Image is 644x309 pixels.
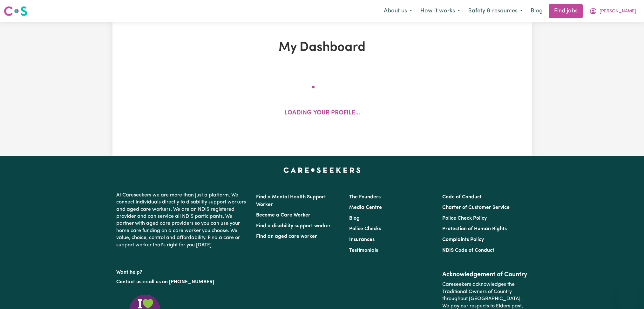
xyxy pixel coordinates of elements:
a: NDIS Code of Conduct [442,248,494,253]
a: Find jobs [549,4,583,18]
a: Protection of Human Rights [442,226,507,231]
a: Media Centre [349,205,382,210]
h1: My Dashboard [186,40,458,55]
span: [PERSON_NAME] [600,8,636,15]
a: Contact us [116,279,141,285]
a: The Founders [349,195,381,200]
p: At Careseekers we are more than just a platform. We connect individuals directly to disability su... [116,189,248,251]
a: Blog [349,216,360,221]
p: Want help? [116,266,248,276]
p: Loading your profile... [284,109,360,118]
a: call us on [PHONE_NUMBER] [146,279,214,285]
iframe: Button to launch messaging window [619,284,639,304]
a: Find an aged care worker [256,234,317,239]
a: Careseekers logo [4,4,27,18]
a: Police Check Policy [442,216,487,221]
button: How it works [416,4,464,18]
button: About us [380,4,416,18]
a: Find a disability support worker [256,223,331,229]
button: Safety & resources [464,4,527,18]
a: Find a Mental Health Support Worker [256,195,326,207]
a: Blog [527,4,546,18]
a: Code of Conduct [442,195,482,200]
a: Become a Care Worker [256,213,310,218]
a: Charter of Customer Service [442,205,510,210]
h2: Acknowledgement of Country [442,271,528,278]
button: My Account [585,4,640,18]
a: Complaints Policy [442,237,484,242]
p: or [116,276,248,288]
a: Testimonials [349,248,378,253]
img: Careseekers logo [4,5,27,17]
a: Insurances [349,237,375,242]
a: Police Checks [349,226,381,231]
a: Careseekers home page [283,168,361,173]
